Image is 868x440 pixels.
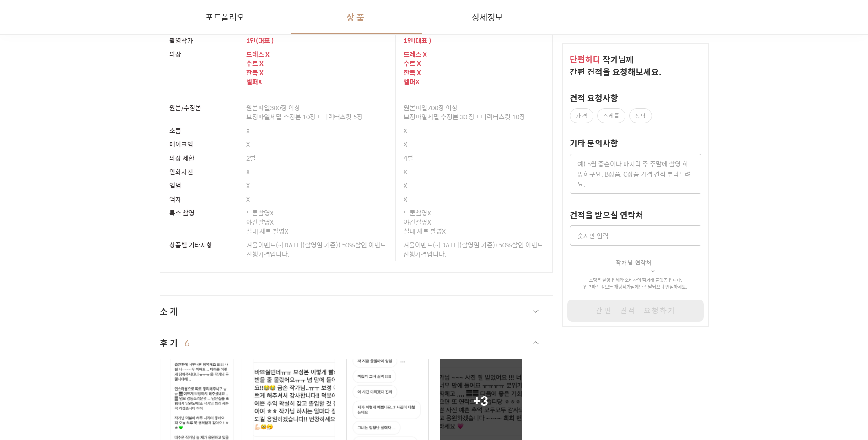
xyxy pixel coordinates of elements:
[403,240,545,258] p: 겨울이벤트(~[DATE](촬영일 기준)) 50%할인 이벤트 진행가격입니다.
[567,300,704,322] button: 간편 견적 요청하기
[246,180,250,190] span: X
[270,112,363,122] span: 세밀 수정본 10장 + 디렉터스컷 5장
[169,165,238,178] div: 인화사진
[141,304,152,311] span: 설정
[246,153,388,162] p: 2벌
[160,305,181,318] span: 소개
[246,194,250,204] span: X
[404,68,545,77] p: 한복
[629,108,652,123] label: 상담
[415,76,420,86] span: X
[404,103,545,112] p: 원본파일
[270,208,274,218] span: X
[169,192,238,206] div: 액자
[442,226,446,236] span: X
[160,337,180,349] span: 후기
[246,112,388,121] p: 보정파일
[3,290,60,313] a: 홈
[256,35,274,45] span: ( 대표 )
[246,77,388,86] p: 헬퍼
[258,76,262,86] span: X
[270,217,274,227] span: X
[84,304,95,311] span: 대화
[570,209,643,221] label: 견적을 받으실 연락처
[169,33,238,47] div: 촬영작가
[246,139,250,149] span: X
[169,206,238,220] div: 특수 촬영
[413,35,431,45] span: ( 대표 )
[169,238,238,252] div: 상품별 기타사항
[570,53,601,65] span: 단편하다
[169,151,238,165] div: 의상 제한
[246,125,250,135] span: X
[570,108,593,123] label: 가격
[427,208,431,218] span: X
[417,67,421,77] span: X
[616,246,655,274] button: 작가님 연락처
[246,240,388,258] p: 겨울이벤트(~[DATE](촬영일 기준)) 50%할인 이벤트 진행가격입니다.
[427,112,525,122] span: 세밀 수정본 30 장 + 디렉터스컷 10장
[246,226,388,236] p: 실내 세트 촬영
[570,53,662,78] span: 작가 님께 간편 견적을 요청해보세요.
[246,59,388,68] p: 수트
[404,208,545,217] p: 드론촬영
[169,47,238,61] div: 의상
[285,226,288,236] span: X
[616,258,652,267] span: 작가님 연락처
[404,153,545,162] p: 4벌
[169,101,238,114] div: 원본/수정본
[404,112,545,121] p: 보정파일
[570,277,701,290] p: 프딩은 촬영 업체와 소비자의 직거래 플랫폼 입니다. 입력하신 정보는 해당 작가 님께만 전달되오니 안심하세요.
[246,68,388,77] p: 한복
[417,58,421,68] span: X
[259,67,264,77] span: X
[473,391,488,410] div: + 3
[404,59,545,68] p: 수트
[160,296,553,327] button: 소개
[404,139,407,149] span: X
[246,49,388,59] p: 드레스
[29,304,34,311] span: 홈
[404,125,407,135] span: X
[570,137,618,149] label: 기타 문의사항
[404,194,407,204] span: X
[423,49,427,59] span: X
[259,58,264,68] span: X
[246,208,388,217] p: 드론촬영
[246,217,388,226] p: 야간촬영
[246,33,388,47] div: 1 인
[265,49,270,59] span: X
[404,166,407,177] span: X
[404,33,545,47] div: 1 인
[597,108,625,123] label: 스케줄
[169,137,238,151] div: 메이크업
[404,49,545,59] p: 드레스
[118,290,176,313] a: 설정
[404,77,545,86] p: 헬퍼
[169,178,238,192] div: 앨범
[570,91,618,104] label: 견적 요청사항
[270,102,300,113] span: 300장 이상
[246,166,250,177] span: X
[160,327,553,359] button: 후기6
[246,103,388,112] p: 원본파일
[169,123,238,137] div: 소품
[404,180,407,190] span: X
[427,102,458,113] span: 700장 이상
[404,226,545,236] p: 실내 세트 촬영
[60,290,118,313] a: 대화
[404,217,545,226] p: 야간촬영
[184,336,189,349] span: 6
[570,225,701,246] input: 숫자만 입력
[427,217,431,227] span: X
